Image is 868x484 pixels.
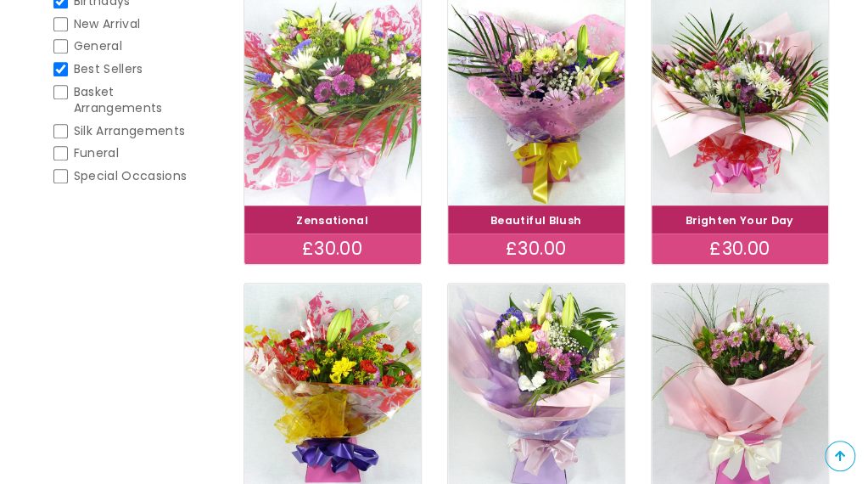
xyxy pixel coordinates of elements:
span: Basket Arrangements [74,83,163,117]
span: Silk Arrangements [74,122,186,139]
div: £30.00 [652,234,828,264]
span: New Arrival [74,15,141,32]
span: General [74,37,122,54]
span: Funeral [74,144,119,161]
a: Beautiful Blush [490,213,581,228]
span: Best Sellers [74,60,143,77]
div: £30.00 [448,234,624,264]
a: Zensational [296,213,368,228]
a: Brighten Your Day [686,213,794,228]
div: £30.00 [244,234,421,264]
span: Special Occasions [74,167,188,184]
